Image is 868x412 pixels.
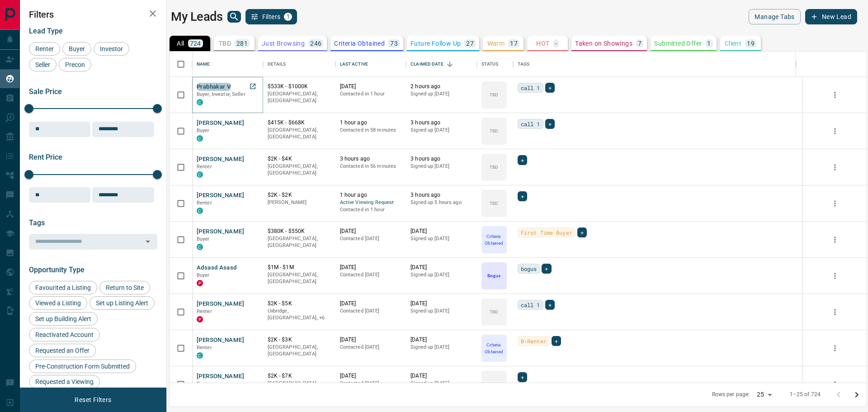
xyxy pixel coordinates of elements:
p: Submitted Offer [654,40,702,47]
div: Last Active [340,52,368,77]
div: Tags [513,52,796,77]
p: $1M - $1M [268,264,331,271]
p: [DATE] [340,372,402,380]
span: Set up Listing Alert [93,299,151,307]
p: Client [725,40,741,47]
button: Prabhakar V [197,83,231,91]
p: Taken on Showings [575,40,632,47]
p: TBD [490,308,498,315]
div: Set up Building Alert [29,312,98,326]
span: Precon [62,61,88,68]
button: [PERSON_NAME] [197,119,244,128]
div: property.ca [197,316,203,322]
span: Opportunity Type [29,265,85,274]
p: Contacted [DATE] [340,235,402,242]
p: TBD [219,40,231,47]
span: First Time Buyer [521,228,572,237]
a: Open in New Tab [247,81,259,92]
span: bogus [521,264,537,273]
span: + [521,373,524,382]
button: [PERSON_NAME] [197,227,244,236]
span: Return to Site [103,284,147,291]
h2: Filters [29,9,157,20]
p: 73 [390,40,398,47]
div: condos.ca [197,135,203,142]
div: Precon [59,58,91,71]
span: Active Viewing Request [340,199,402,207]
p: [GEOGRAPHIC_DATA], [GEOGRAPHIC_DATA] [268,344,331,358]
p: 27 [466,40,474,47]
div: Status [481,52,499,77]
p: [DATE] [340,227,402,235]
div: Tags [518,52,530,77]
p: TBD [490,381,498,388]
span: Rent Price [29,153,62,161]
div: Requested an Offer [29,344,96,357]
h1: My Leads [171,9,223,24]
span: Renter [197,164,212,170]
span: Renter [197,345,212,350]
span: + [521,192,524,201]
span: Tags [29,218,45,227]
span: Sale Price [29,87,62,96]
p: $533K - $1000K [268,83,331,90]
p: Bogus [487,272,500,279]
p: Signed up [DATE] [410,344,472,351]
button: more [828,161,842,174]
div: Favourited a Listing [29,281,97,294]
span: + [548,83,552,92]
div: Set up Listing Alert [90,296,155,310]
p: $2K - $2K [268,191,331,199]
div: + [545,300,555,310]
p: Criteria Obtained [482,233,506,246]
span: Renter [197,381,212,387]
span: call 1 [521,83,540,92]
div: condos.ca [197,99,203,105]
div: condos.ca [197,208,203,214]
p: Future Follow Up [410,40,461,47]
span: + [521,156,524,165]
p: 1 [707,40,711,47]
div: condos.ca [197,244,203,250]
p: Contacted in 1 hour [340,206,402,213]
p: [DATE] [410,227,472,235]
button: Filters1 [245,9,297,24]
span: Renter [197,200,212,206]
p: [GEOGRAPHIC_DATA], [GEOGRAPHIC_DATA] [268,271,331,285]
p: 1–25 of 724 [790,391,821,398]
button: more [828,233,842,246]
p: $2K - $3K [268,336,331,344]
p: Richmond Hill, King, Waterloo, Springwater, Glanbrook, Simcoe [268,308,331,322]
div: Requested a Viewing [29,375,100,388]
p: Contacted [DATE] [340,380,402,387]
p: 246 [310,40,321,47]
div: + [577,227,587,237]
div: Claimed Date [406,52,477,77]
p: [GEOGRAPHIC_DATA], [GEOGRAPHIC_DATA] [268,235,331,249]
div: Pre-Construction Form Submitted [29,360,136,373]
div: Reactivated Account [29,328,100,341]
button: Reset Filters [69,392,117,407]
button: Adsasd Asasd [197,264,237,272]
div: property.ca [197,280,203,286]
p: 281 [236,40,248,47]
span: Buyer [66,45,88,52]
span: Buyer [197,272,210,278]
p: Contacted in 58 minutes [340,127,402,134]
div: Return to Site [99,281,150,294]
div: + [545,119,555,129]
p: Contacted in 1 hour [340,90,402,98]
p: [DATE] [410,264,472,271]
div: Claimed Date [410,52,443,77]
div: 25 [753,388,775,401]
p: Rows per page: [712,391,750,398]
p: 3 hours ago [410,191,472,199]
p: TBD [490,91,498,98]
span: Pre-Construction Form Submitted [32,363,133,370]
p: 3 hours ago [410,119,472,127]
p: Contacted [DATE] [340,344,402,351]
span: call 1 [521,300,540,309]
button: [PERSON_NAME] [197,191,244,200]
div: Buyer [62,42,91,56]
p: Signed up [DATE] [410,163,472,170]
